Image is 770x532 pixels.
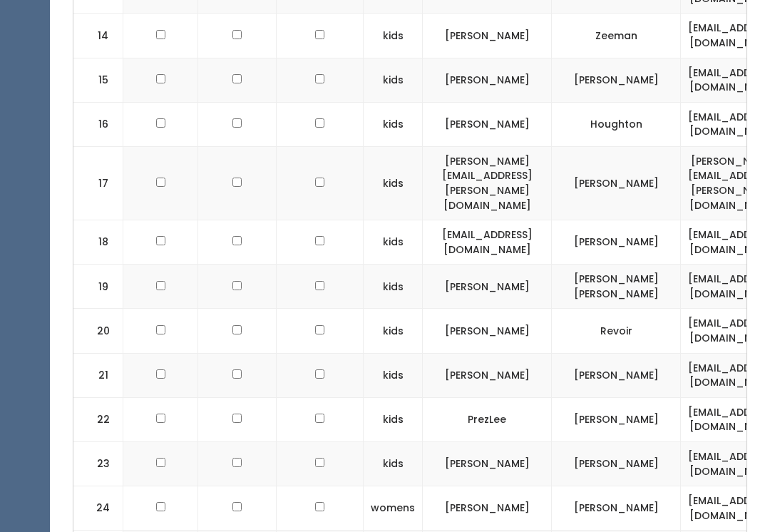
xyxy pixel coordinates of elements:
[364,353,423,397] td: kids
[423,220,552,265] td: [EMAIL_ADDRESS][DOMAIN_NAME]
[364,486,423,531] td: womens
[364,397,423,441] td: kids
[552,353,681,397] td: [PERSON_NAME]
[552,14,681,58] td: Zeeman
[364,102,423,146] td: kids
[552,220,681,265] td: [PERSON_NAME]
[552,265,681,309] td: [PERSON_NAME] [PERSON_NAME]
[423,58,552,102] td: [PERSON_NAME]
[73,397,123,441] td: 22
[423,441,552,486] td: [PERSON_NAME]
[552,486,681,531] td: [PERSON_NAME]
[73,265,123,309] td: 19
[73,58,123,102] td: 15
[552,146,681,220] td: [PERSON_NAME]
[552,102,681,146] td: Houghton
[73,441,123,486] td: 23
[364,441,423,486] td: kids
[552,397,681,441] td: [PERSON_NAME]
[364,220,423,265] td: kids
[364,309,423,353] td: kids
[423,146,552,220] td: [PERSON_NAME][EMAIL_ADDRESS][PERSON_NAME][DOMAIN_NAME]
[73,486,123,531] td: 24
[552,58,681,102] td: [PERSON_NAME]
[552,441,681,486] td: [PERSON_NAME]
[73,102,123,146] td: 16
[73,14,123,58] td: 14
[364,146,423,220] td: kids
[423,14,552,58] td: [PERSON_NAME]
[552,309,681,353] td: Revoir
[364,14,423,58] td: kids
[423,353,552,397] td: [PERSON_NAME]
[364,265,423,309] td: kids
[364,58,423,102] td: kids
[73,309,123,353] td: 20
[73,353,123,397] td: 21
[423,309,552,353] td: [PERSON_NAME]
[423,102,552,146] td: [PERSON_NAME]
[423,265,552,309] td: [PERSON_NAME]
[73,220,123,265] td: 18
[73,146,123,220] td: 17
[423,486,552,531] td: [PERSON_NAME]
[423,397,552,441] td: PrezLee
